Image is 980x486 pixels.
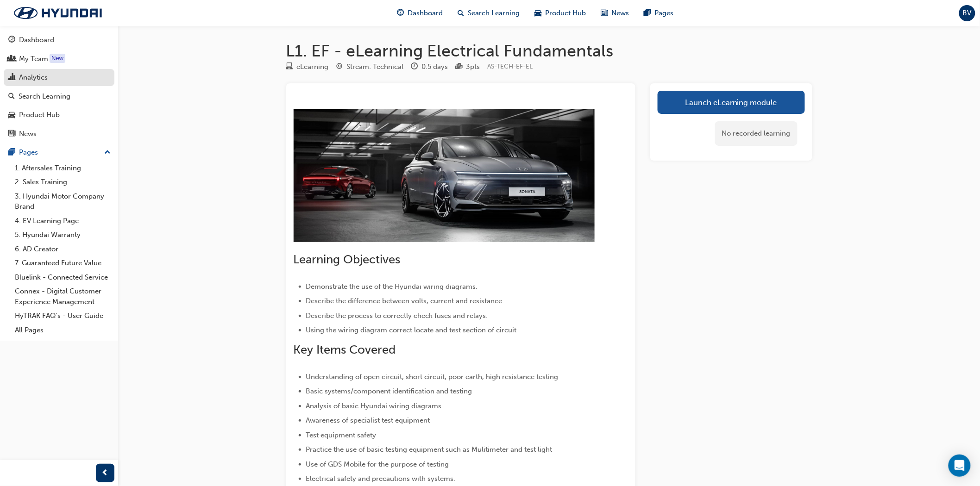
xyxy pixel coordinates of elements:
[11,270,114,285] a: Bluelink - Connected Service
[19,35,54,45] div: Dashboard
[644,7,651,19] span: pages-icon
[11,323,114,337] a: All Pages
[654,8,673,19] span: Pages
[286,63,293,71] span: learningResourceType_ELEARNING-icon
[411,63,418,71] span: clock-icon
[19,129,37,139] div: News
[4,31,114,49] a: Dashboard
[4,144,114,161] button: Pages
[4,50,114,68] a: My Team
[347,62,404,72] div: Stream: Technical
[19,147,38,158] div: Pages
[11,256,114,270] a: 7. Guaranteed Future Value
[4,88,114,105] a: Search Learning
[389,4,450,23] a: guage-iconDashboard
[306,373,559,381] span: Understanding of open circuit, short circuit, poor earth, high resistance testing
[601,7,608,19] span: news-icon
[306,445,553,454] span: Practice the use of basic testing equipment such as Mulitimeter and test light
[294,252,401,267] span: Learning Objectives
[545,8,586,19] span: Product Hub
[636,4,681,23] a: pages-iconPages
[104,147,111,159] span: up-icon
[456,63,463,71] span: podium-icon
[19,72,48,83] div: Analytics
[458,7,464,19] span: search-icon
[11,161,114,175] a: 1. Aftersales Training
[286,61,329,73] div: Type
[294,343,396,357] span: Key Items Covered
[306,326,517,334] span: Using the wiring diagram correct locate and test section of circuit
[102,467,109,479] span: prev-icon
[397,7,404,19] span: guage-icon
[422,62,448,72] div: 0.5 days
[50,54,65,63] div: Tooltip anchor
[8,149,15,157] span: pages-icon
[11,175,114,189] a: 2. Sales Training
[306,431,377,439] span: Test equipment safety
[8,74,15,82] span: chart-icon
[19,91,70,102] div: Search Learning
[963,8,972,19] span: BV
[8,55,15,63] span: people-icon
[19,54,48,64] div: My Team
[4,69,114,86] a: Analytics
[11,284,114,309] a: Connex - Digital Customer Experience Management
[11,189,114,214] a: 3. Hyundai Motor Company Brand
[466,62,480,72] div: 3 pts
[4,106,114,124] a: Product Hub
[336,63,343,71] span: target-icon
[949,455,971,477] div: Open Intercom Messenger
[534,7,541,19] span: car-icon
[8,36,15,44] span: guage-icon
[306,460,449,468] span: Use of GDS Mobile for the purpose of testing
[306,282,478,291] span: Demonstrate the use of the Hyundai wiring diagrams.
[456,61,480,73] div: Points
[11,228,114,242] a: 5. Hyundai Warranty
[408,8,443,19] span: Dashboard
[306,474,456,483] span: Electrical safety and precautions with systems.
[11,309,114,323] a: HyTRAK FAQ's - User Guide
[297,62,329,72] div: eLearning
[8,111,15,119] span: car-icon
[468,8,520,19] span: Search Learning
[286,41,812,61] h1: L1. EF - eLearning Electrical Fundamentals
[488,62,533,70] span: Learning resource code
[450,4,527,23] a: search-iconSearch Learning
[4,30,114,144] button: DashboardMy TeamAnalyticsSearch LearningProduct HubNews
[306,312,488,320] span: Describe the process to correctly check fuses and relays.
[306,416,430,424] span: Awareness of specialist test equipment
[715,121,798,146] div: No recorded learning
[8,93,15,101] span: search-icon
[11,214,114,228] a: 4. EV Learning Page
[611,8,629,19] span: News
[8,130,15,138] span: news-icon
[306,297,504,305] span: Describe the difference between volts, current and resistance.
[336,61,404,73] div: Stream
[11,242,114,256] a: 6. AD Creator
[411,61,448,73] div: Duration
[19,110,60,120] div: Product Hub
[658,91,805,114] a: Launch eLearning module
[527,4,593,23] a: car-iconProduct Hub
[5,3,111,23] img: Trak
[306,387,472,395] span: Basic systems/component identification and testing
[593,4,636,23] a: news-iconNews
[959,5,975,21] button: BV
[4,125,114,143] a: News
[306,402,442,410] span: Analysis of basic Hyundai wiring diagrams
